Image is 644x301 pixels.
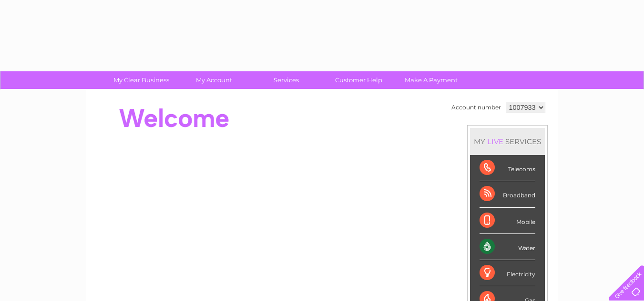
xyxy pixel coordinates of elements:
div: MY SERVICES [470,128,545,155]
a: Services [247,71,326,89]
div: LIVE [485,137,505,146]
div: Broadband [480,181,535,207]
div: Mobile [480,208,535,234]
div: Water [480,234,535,260]
a: Customer Help [319,71,398,89]
a: My Account [174,71,253,89]
div: Telecoms [480,155,535,181]
td: Account number [449,99,503,116]
div: Electricity [480,260,535,286]
a: My Clear Business [102,71,181,89]
a: Make A Payment [392,71,470,89]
